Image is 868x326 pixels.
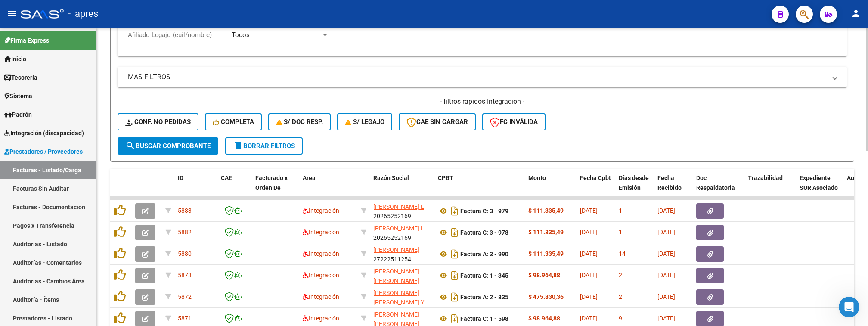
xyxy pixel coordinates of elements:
span: 5880 [178,250,192,257]
button: Borrar Filtros [225,137,303,155]
span: Tesorería [4,73,37,82]
span: Días desde Emisión [619,174,649,191]
i: Descargar documento [449,226,460,239]
span: Inicio [4,54,26,64]
span: 1 [619,207,622,214]
span: 1 [619,229,622,236]
mat-icon: search [125,140,136,151]
datatable-header-cell: Trazabilidad [744,169,796,207]
span: Buscar Comprobante [125,142,211,150]
i: Descargar documento [449,247,460,261]
button: Completa [205,113,262,130]
span: [DATE] [580,207,598,214]
strong: $ 475.830,36 [528,293,564,300]
strong: $ 98.964,88 [528,272,560,279]
strong: Factura C: 3 - 978 [460,229,508,236]
button: Conf. no pedidas [118,113,198,130]
span: Borrar Filtros [233,142,295,150]
span: Integración [303,207,339,214]
span: [DATE] [580,293,598,300]
iframe: Intercom live chat [839,297,859,317]
span: 5871 [178,315,192,322]
span: Firma Express [4,36,49,45]
strong: Factura A: 3 - 990 [460,251,508,258]
span: [PERSON_NAME] [PERSON_NAME] [373,268,419,285]
span: Integración [303,272,339,279]
span: [DATE] [580,250,598,257]
span: S/ legajo [345,118,384,126]
div: 27335855251 [373,267,431,285]
h4: - filtros rápidos Integración - [118,97,847,106]
i: Descargar documento [449,290,460,304]
datatable-header-cell: Expediente SUR Asociado [796,169,843,207]
strong: $ 111.335,49 [528,229,564,236]
button: FC Inválida [482,113,546,130]
span: Razón Social [373,174,409,181]
span: 9 [619,315,622,322]
span: 5872 [178,293,192,300]
span: [DATE] [657,229,675,236]
mat-icon: delete [233,140,243,151]
datatable-header-cell: Doc Respaldatoria [693,169,744,207]
div: 30714772453 [373,288,431,306]
span: [DATE] [657,250,675,257]
span: 5882 [178,229,192,236]
datatable-header-cell: CAE [217,169,252,207]
span: Integración [303,250,339,257]
span: CAE SIN CARGAR [406,118,468,126]
span: Integración (discapacidad) [4,128,84,138]
span: [DATE] [657,207,675,214]
span: Facturado x Orden De [255,174,288,191]
button: Buscar Comprobante [118,137,218,155]
datatable-header-cell: Fecha Recibido [654,169,693,207]
span: Expediente SUR Asociado [800,174,838,191]
span: [PERSON_NAME] [373,246,419,253]
span: Integración [303,293,339,300]
strong: $ 111.335,49 [528,250,564,257]
div: 20265252169 [373,202,431,220]
span: Completa [213,118,254,126]
span: Todos [232,31,250,39]
span: Sistema [4,91,32,101]
span: [PERSON_NAME] L [373,225,424,232]
span: Fecha Recibido [657,174,682,191]
span: S/ Doc Resp. [276,118,323,126]
span: CPBT [438,174,453,181]
strong: Factura C: 1 - 598 [460,315,508,322]
span: CAE [221,174,232,181]
mat-panel-title: MAS FILTROS [128,72,826,82]
span: [DATE] [657,293,675,300]
span: Trazabilidad [748,174,783,181]
mat-expansion-panel-header: MAS FILTROS [118,67,847,87]
strong: Factura A: 2 - 835 [460,294,508,301]
span: Integración [303,229,339,236]
span: 2 [619,272,622,279]
button: CAE SIN CARGAR [399,113,476,130]
span: 5873 [178,272,192,279]
span: - apres [68,4,98,23]
button: S/ legajo [337,113,392,130]
span: [DATE] [657,272,675,279]
strong: Factura C: 3 - 979 [460,208,508,214]
div: 27222511254 [373,245,431,263]
span: 5883 [178,207,192,214]
span: Area [303,174,316,181]
i: Descargar documento [449,204,460,218]
span: 14 [619,250,626,257]
span: Prestadores / Proveedores [4,147,83,156]
span: [DATE] [580,272,598,279]
strong: $ 98.964,88 [528,315,560,322]
span: [DATE] [657,315,675,322]
span: Doc Respaldatoria [696,174,735,191]
div: 20265252169 [373,224,431,242]
span: [DATE] [580,229,598,236]
strong: $ 111.335,49 [528,207,564,214]
mat-icon: menu [7,8,17,19]
span: [DATE] [580,315,598,322]
i: Descargar documento [449,312,460,326]
span: [PERSON_NAME] L [373,203,424,210]
span: ID [178,174,183,181]
mat-icon: person [851,8,861,19]
span: Fecha Cpbt [580,174,611,181]
datatable-header-cell: Monto [525,169,577,207]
